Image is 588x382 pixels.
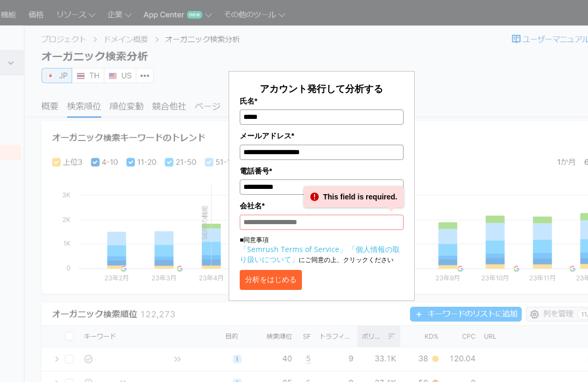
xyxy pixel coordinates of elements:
[304,186,404,207] div: This field is required.
[240,165,404,177] label: 電話番号*
[240,235,404,265] p: ■同意事項 にご同意の上、クリックください
[260,82,383,95] span: アカウント発行して分析する
[240,244,347,254] a: 「Semrush Terms of Service」
[240,130,404,142] label: メールアドレス*
[240,244,400,264] a: 「個人情報の取り扱いについて」
[240,270,302,290] button: 分析をはじめる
